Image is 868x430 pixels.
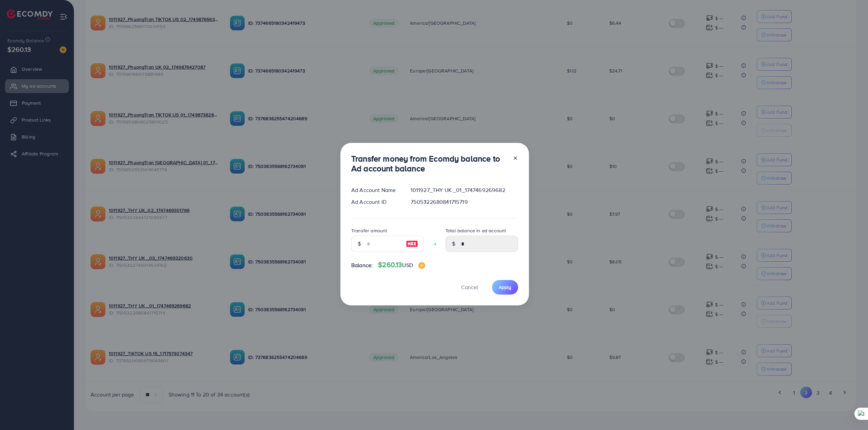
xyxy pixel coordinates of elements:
button: Cancel [453,280,487,295]
button: Apply [492,280,518,295]
iframe: Chat [839,400,863,425]
img: image [406,240,418,248]
span: USD [402,261,413,269]
label: Transfer amount [351,227,387,234]
img: image [418,262,425,269]
h3: Transfer money from Ecomdy balance to Ad account balance [351,154,507,173]
span: Balance: [351,261,373,269]
h4: $260.13 [378,261,425,269]
div: Ad Account Name [346,186,405,194]
span: Cancel [461,283,478,291]
span: Apply [499,284,511,291]
div: 7505322680841715719 [405,198,524,206]
label: Total balance in ad account [446,227,506,234]
div: 1011927_THY UK _01_1747469269682 [405,186,524,194]
div: Ad Account ID [346,198,405,206]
